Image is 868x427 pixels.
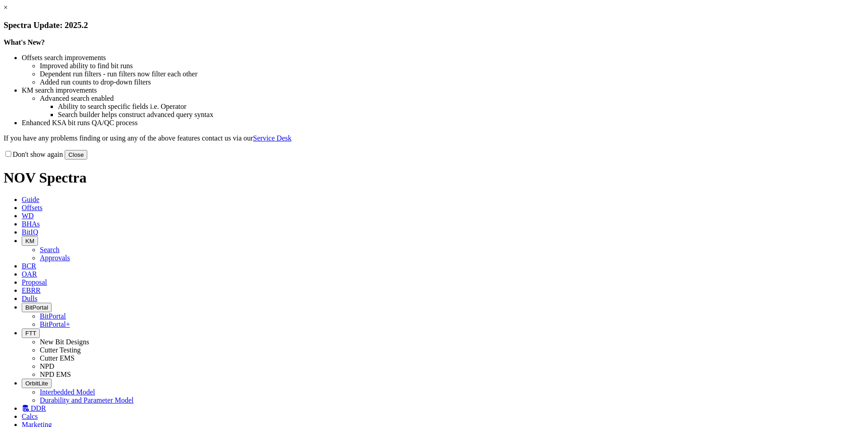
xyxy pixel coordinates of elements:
a: BitPortal [40,312,66,320]
li: Ability to search specific fields i.e. Operator [58,103,864,111]
a: Durability and Parameter Model [40,396,134,404]
h3: Spectra Update: 2025.2 [4,20,864,30]
span: OrbitLite [25,380,48,387]
a: New Bit Designs [40,338,89,346]
a: × [4,4,8,11]
li: Search builder helps construct advanced query syntax [58,111,864,119]
span: DDR [31,404,46,412]
strong: What's New? [4,38,45,46]
span: FTT [25,330,36,337]
span: BCR [22,262,36,270]
a: Interbedded Model [40,388,95,396]
li: Advanced search enabled [40,94,864,103]
a: Approvals [40,254,70,262]
a: NPD EMS [40,371,71,378]
p: If you have any problems finding or using any of the above features contact us via our [4,134,864,142]
li: Improved ability to find bit runs [40,62,864,70]
a: Service Desk [253,134,292,142]
span: BitPortal [25,304,48,311]
span: Guide [22,196,39,203]
a: Search [40,246,60,253]
span: BitIQ [22,228,38,236]
span: OAR [22,270,37,278]
a: Cutter Testing [40,346,81,354]
li: Added run counts to drop-down filters [40,78,864,86]
button: Close [65,150,87,160]
li: KM search improvements [22,86,864,94]
input: Don't show again [5,151,11,157]
a: BitPortal+ [40,320,70,328]
li: Enhanced KSA bit runs QA/QC process [22,119,864,127]
li: Offsets search improvements [22,54,864,62]
span: Calcs [22,413,38,420]
h1: NOV Spectra [4,169,864,186]
label: Don't show again [4,150,63,158]
li: Dependent run filters - run filters now filter each other [40,70,864,78]
span: KM [25,238,34,244]
span: BHAs [22,220,40,228]
span: WD [22,212,34,220]
span: Offsets [22,204,42,211]
span: Dulls [22,295,38,302]
a: NPD [40,362,54,370]
span: EBRR [22,286,41,294]
span: Proposal [22,278,47,286]
a: Cutter EMS [40,354,75,362]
